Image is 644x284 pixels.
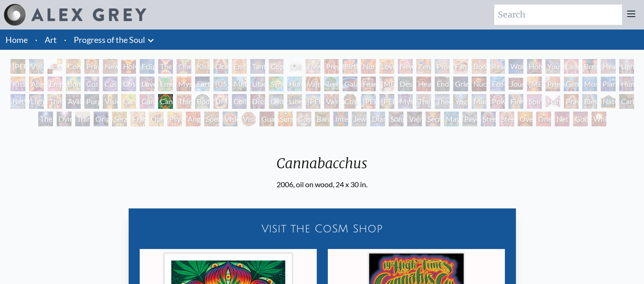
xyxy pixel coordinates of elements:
[158,94,173,109] div: Cannabacchus
[232,94,247,109] div: Collective Vision
[324,59,339,74] div: Pregnancy
[343,59,357,74] div: Birth
[84,77,99,91] div: Cosmic Creativity
[472,77,486,91] div: Nuclear Crucifixion
[74,33,145,46] a: Progress of the Soul
[343,94,357,109] div: Cosmic [DEMOGRAPHIC_DATA]
[472,94,486,109] div: Mudra
[29,94,44,109] div: Lightworker
[490,77,505,91] div: Eco-Atlas
[204,112,219,126] div: Spectral Lotus
[11,77,25,91] div: Kiss of the [MEDICAL_DATA]
[416,77,431,91] div: Headache
[545,77,560,91] div: Prostration
[38,112,53,126] div: The Soul Finds It's Way
[472,59,486,74] div: Boo-boo
[490,94,505,109] div: Power to the Peaceful
[158,77,173,91] div: Emerald Grail
[57,112,71,126] div: Dying
[545,59,560,74] div: Young & Old
[269,179,375,190] div: 2006, oil on wood, 24 x 30 in.
[435,59,449,74] div: Promise
[527,77,542,91] div: [MEDICAL_DATA]
[601,77,615,91] div: Planetary Prayers
[499,112,514,126] div: Steeplehead 2
[352,112,366,126] div: Jewel Being
[306,94,320,109] div: [PERSON_NAME]
[66,59,81,74] div: Contemplation
[223,112,237,126] div: Vision Crystal
[490,59,505,74] div: Reading
[140,59,154,74] div: Eclipse
[416,94,431,109] div: The Seer
[324,94,339,109] div: Vajra Guru
[518,112,532,126] div: Oversoul
[241,112,256,126] div: Vision [PERSON_NAME]
[103,94,118,109] div: Vision Tree
[213,94,228,109] div: DMT - The Spirit Molecule
[250,59,265,74] div: Tantra
[213,59,228,74] div: Ocean of Love Bliss
[306,59,320,74] div: Newborn
[84,94,99,109] div: Purging
[494,5,622,25] input: Search
[158,59,173,74] div: The Kiss
[287,94,302,109] div: Liberation Through Seeing
[296,112,311,126] div: Cosmic Elf
[527,94,542,109] div: Spirit Animates the Flesh
[379,94,394,109] div: [PERSON_NAME]
[435,94,449,109] div: Theologue
[232,59,247,74] div: Embracing
[508,77,523,91] div: Journey of the Wounded Healer
[425,112,440,126] div: Secret Writing Being
[121,94,136,109] div: Cannabis Mudra
[601,94,615,109] div: Nature of Mind
[444,112,459,126] div: Mayan Being
[232,77,247,91] div: Metamorphosis
[195,94,210,109] div: Body/Mind as a Vibratory Field of Energy
[121,77,136,91] div: Cosmic Lovers
[582,59,597,74] div: Breathing
[453,77,468,91] div: Grieving
[343,77,357,91] div: Gaia
[306,77,320,91] div: Vajra Horse
[269,94,284,109] div: Deities & Demons Drinking from the Milky Pool
[45,33,57,46] a: Art
[60,30,70,50] li: ·
[134,214,510,243] a: Visit the CoSM Shop
[186,112,201,126] div: Angel Skin
[361,77,376,91] div: Fear
[582,94,597,109] div: Blessing Hand
[398,59,413,74] div: New Family
[103,59,118,74] div: New Man New Woman
[379,77,394,91] div: [MEDICAL_DATA]
[407,112,422,126] div: Vajra Being
[370,112,385,126] div: Diamond Being
[269,77,284,91] div: Symbiosis: Gall Wasp & Oak Tree
[140,94,154,109] div: Cannabis Sutra
[112,112,127,126] div: Seraphic Transport Docking on the Third Eye
[545,94,560,109] div: Hands that See
[416,59,431,74] div: Zena Lotus
[315,112,330,126] div: Bardo Being
[177,77,191,91] div: Mysteriosa 2
[66,94,81,109] div: Ayahuasca Visitation
[66,77,81,91] div: Bond
[287,77,302,91] div: Humming Bird
[269,155,375,179] div: Cannabacchus
[591,112,606,126] div: White Light
[269,59,284,74] div: Copulating
[481,112,496,126] div: Steeplehead 1
[398,94,413,109] div: Mystic Eye
[195,77,210,91] div: Earth Energies
[149,112,164,126] div: Ophanic Eyelash
[29,59,44,74] div: Visionary Origin of Language
[250,77,265,91] div: Lilacs
[213,77,228,91] div: [US_STATE] Song
[601,59,615,74] div: Healing
[564,94,579,109] div: Praying Hands
[619,59,634,74] div: Lightweaver
[435,77,449,91] div: Endarkenment
[508,59,523,74] div: Wonder
[398,77,413,91] div: Despair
